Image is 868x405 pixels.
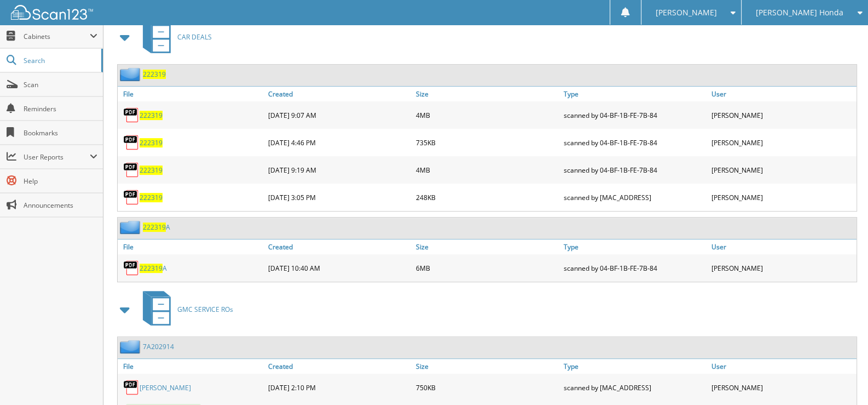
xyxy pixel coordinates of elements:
[118,87,265,101] a: File
[265,132,413,153] div: [DATE] 4:46 PM
[709,377,857,398] div: [PERSON_NAME]
[123,162,140,178] img: PDF.png
[24,201,97,210] span: Announcements
[561,257,709,279] div: scanned by 04-BF-1B-FE-7B-84
[120,220,143,234] img: folder2.png
[140,111,163,120] a: 222319
[265,239,413,254] a: Created
[24,80,97,89] span: Scan
[140,138,163,147] a: 222319
[709,239,857,254] a: User
[11,5,93,20] img: scan123-logo-white.svg
[561,186,709,208] div: scanned by [MAC_ADDRESS]
[123,107,140,123] img: PDF.png
[413,239,561,254] a: Size
[561,239,709,254] a: Type
[123,260,140,276] img: PDF.png
[136,288,233,331] a: GMC SERVICE ROs
[118,239,265,254] a: File
[265,377,413,398] div: [DATE] 2:10 PM
[709,159,857,181] div: [PERSON_NAME]
[24,56,96,65] span: Search
[756,9,843,16] span: [PERSON_NAME] Honda
[413,257,561,279] div: 6MB
[123,189,140,206] img: PDF.png
[24,32,90,41] span: Cabinets
[24,128,97,138] span: Bookmarks
[143,223,166,232] span: 222319
[709,359,857,374] a: User
[413,104,561,126] div: 4MB
[561,87,709,101] a: Type
[413,377,561,398] div: 750KB
[561,132,709,153] div: scanned by 04-BF-1B-FE-7B-84
[413,159,561,181] div: 4MB
[143,223,170,232] a: 222319A
[709,87,857,101] a: User
[561,104,709,126] div: scanned by 04-BF-1B-FE-7B-84
[265,186,413,208] div: [DATE] 3:05 PM
[143,342,174,351] a: 7A202914
[709,257,857,279] div: [PERSON_NAME]
[177,305,233,314] span: GMC SERVICE ROs
[123,379,140,396] img: PDF.png
[709,186,857,208] div: [PERSON_NAME]
[265,87,413,101] a: Created
[123,134,140,151] img: PDF.png
[413,186,561,208] div: 248KB
[140,193,163,202] a: 222319
[140,264,163,273] span: 222319
[24,104,97,113] span: Reminders
[265,159,413,181] div: [DATE] 9:19 AM
[143,70,166,79] a: 222319
[136,15,212,59] a: CAR DEALS
[24,152,90,162] span: User Reports
[265,257,413,279] div: [DATE] 10:40 AM
[709,132,857,153] div: [PERSON_NAME]
[265,104,413,126] div: [DATE] 9:07 AM
[24,176,97,186] span: Help
[265,359,413,374] a: Created
[177,32,212,42] span: CAR DEALS
[413,132,561,153] div: 735KB
[709,104,857,126] div: [PERSON_NAME]
[118,359,265,374] a: File
[561,359,709,374] a: Type
[655,9,716,16] span: [PERSON_NAME]
[413,359,561,374] a: Size
[140,383,191,392] a: [PERSON_NAME]
[120,340,143,353] img: folder2.png
[140,264,167,273] a: 222319A
[140,166,163,175] a: 222319
[413,87,561,101] a: Size
[561,159,709,181] div: scanned by 04-BF-1B-FE-7B-84
[120,67,143,81] img: folder2.png
[561,377,709,398] div: scanned by [MAC_ADDRESS]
